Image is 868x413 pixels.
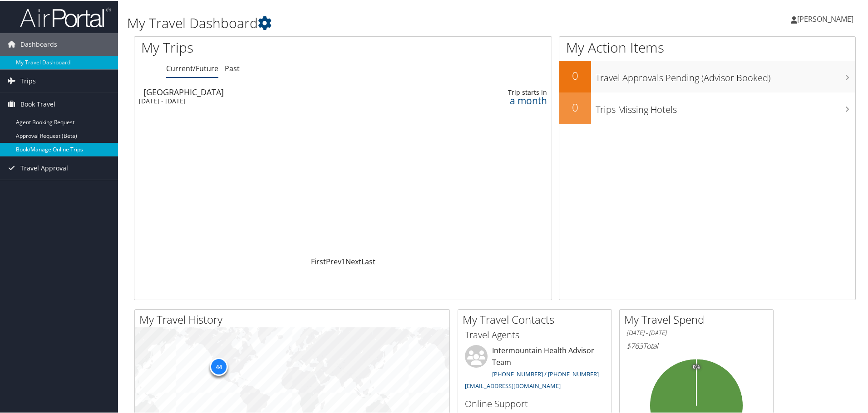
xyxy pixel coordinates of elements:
[20,69,36,92] span: Trips
[465,397,605,409] h3: Online Support
[559,37,855,56] h1: My Action Items
[559,92,855,123] a: 0Trips Missing Hotels
[791,5,863,32] a: [PERSON_NAME]
[797,13,853,23] span: [PERSON_NAME]
[693,364,700,369] tspan: 0%
[225,63,240,73] a: Past
[326,256,341,266] a: Prev
[596,66,855,83] h3: Travel Approvals Pending (Advisor Booked)
[626,340,766,350] h6: Total
[341,256,345,266] a: 1
[465,328,605,340] h3: Travel Agents
[626,340,643,350] span: $763
[143,87,401,95] div: [GEOGRAPHIC_DATA]
[139,96,396,104] div: [DATE] - [DATE]
[492,369,599,377] a: [PHONE_NUMBER] / [PHONE_NUMBER]
[20,156,68,179] span: Travel Approval
[20,32,57,55] span: Dashboards
[453,96,547,104] div: a month
[166,63,218,73] a: Current/Future
[460,344,609,393] li: Intermountain Health Advisor Team
[345,256,361,266] a: Next
[20,92,55,115] span: Book Travel
[453,87,547,96] div: Trip starts in
[559,67,591,83] h2: 0
[463,311,612,326] h2: My Travel Contacts
[559,99,591,114] h2: 0
[626,328,766,336] h6: [DATE] - [DATE]
[465,381,561,389] a: [EMAIL_ADDRESS][DOMAIN_NAME]
[311,256,326,266] a: First
[624,311,773,326] h2: My Travel Spend
[559,60,855,92] a: 0Travel Approvals Pending (Advisor Booked)
[139,311,449,326] h2: My Travel History
[127,13,617,32] h1: My Travel Dashboard
[596,98,855,115] h3: Trips Missing Hotels
[20,6,111,27] img: airportal-logo.png
[141,37,371,56] h1: My Trips
[361,256,375,266] a: Last
[210,357,228,375] div: 44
